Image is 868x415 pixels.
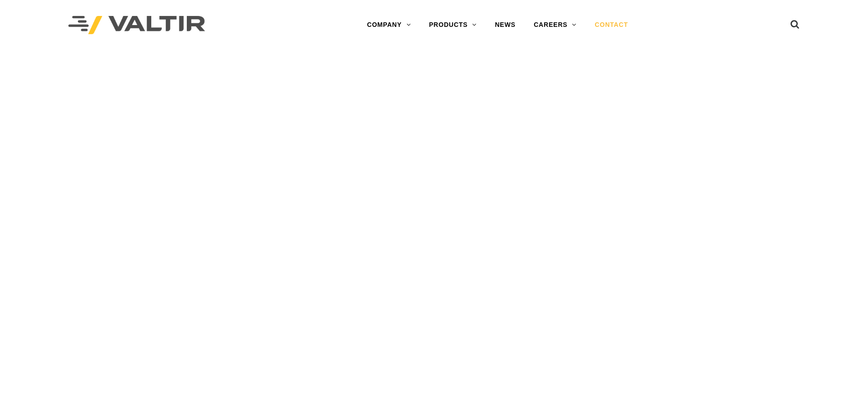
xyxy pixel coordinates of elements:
a: CONTACT [586,16,637,34]
img: Valtir [68,16,205,35]
a: COMPANY [358,16,420,34]
a: NEWS [486,16,524,34]
a: PRODUCTS [420,16,486,34]
a: CAREERS [524,16,586,34]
